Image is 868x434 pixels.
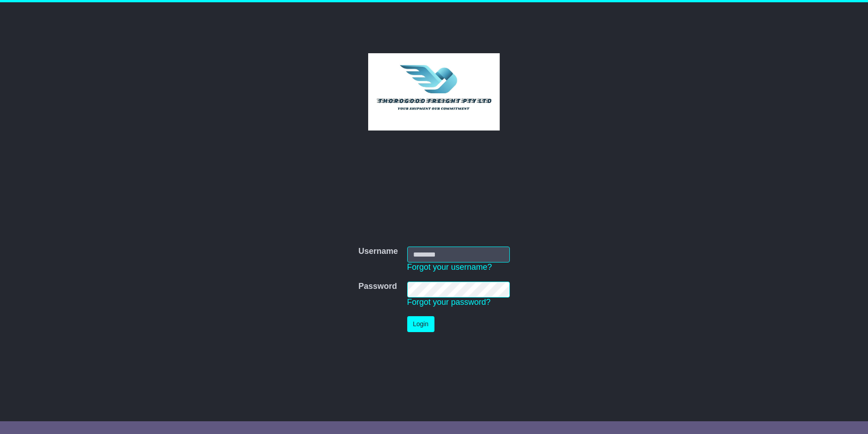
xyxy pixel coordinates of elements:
[407,316,434,332] button: Login
[407,262,492,272] a: Forgot your username?
[358,282,397,292] label: Password
[407,298,491,307] a: Forgot your password?
[358,247,398,257] label: Username
[368,53,500,131] img: Thorogood Freight Pty Ltd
